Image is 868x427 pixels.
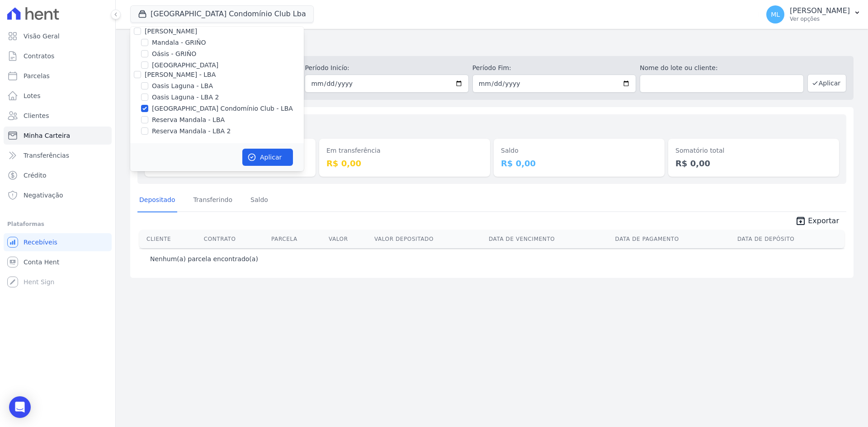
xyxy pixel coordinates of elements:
a: unarchive Exportar [788,216,846,228]
a: Visão Geral [4,27,112,45]
label: Período Inicío: [305,63,468,73]
th: Contrato [200,230,268,248]
label: Oasis Laguna - LBA [152,81,213,91]
a: Transferindo [192,189,235,212]
button: ML [PERSON_NAME] Ver opções [759,2,868,27]
span: Exportar [808,216,839,226]
a: Clientes [4,107,112,125]
a: Negativação [4,186,112,204]
label: [GEOGRAPHIC_DATA] Condomínio Club - LBA [152,104,293,113]
span: Recebíveis [24,238,57,247]
a: Saldo [249,189,270,212]
th: Data de Pagamento [612,230,734,248]
th: Cliente [139,230,200,248]
label: Oasis Laguna - LBA 2 [152,93,219,102]
h2: Minha Carteira [130,36,854,52]
dt: Saldo [501,146,657,155]
a: Depositado [137,189,177,212]
p: Ver opções [790,15,850,23]
label: [PERSON_NAME] [145,28,197,35]
th: Valor Depositado [371,230,485,248]
label: Oásis - GRIÑO [152,49,196,59]
label: Período Fim: [472,63,636,73]
span: Clientes [24,111,49,120]
th: Parcela [268,230,325,248]
button: Aplicar [807,74,846,92]
th: Data de Depósito [734,230,844,248]
label: [PERSON_NAME] - LBA [145,71,216,78]
dt: Somatório total [675,146,832,155]
button: Aplicar [242,149,293,166]
a: Lotes [4,87,112,105]
button: [GEOGRAPHIC_DATA] Condomínio Club Lba [130,5,314,23]
span: Contratos [24,52,54,61]
a: Contratos [4,47,112,65]
label: Mandala - GRIÑO [152,38,206,47]
th: Data de Vencimento [485,230,612,248]
a: Recebíveis [4,233,112,251]
dt: Em transferência [326,146,483,155]
th: Valor [325,230,371,248]
p: [PERSON_NAME] [790,6,850,15]
div: Open Intercom Messenger [9,396,31,418]
span: Visão Geral [24,32,60,41]
label: Reserva Mandala - LBA 2 [152,127,231,136]
dd: R$ 0,00 [675,157,832,169]
a: Crédito [4,166,112,184]
label: Reserva Mandala - LBA [152,115,225,125]
dd: R$ 0,00 [326,157,483,169]
a: Minha Carteira [4,127,112,145]
span: Minha Carteira [24,131,70,140]
a: Transferências [4,146,112,164]
i: unarchive [795,216,806,226]
label: Nome do lote ou cliente: [640,63,803,73]
span: Negativação [24,191,63,200]
label: [GEOGRAPHIC_DATA] [152,61,218,70]
a: Conta Hent [4,253,112,271]
span: Crédito [24,171,47,180]
span: Conta Hent [24,258,59,267]
div: Plataformas [7,219,108,230]
a: Parcelas [4,67,112,85]
span: ML [771,11,780,18]
span: Parcelas [24,71,50,80]
dd: R$ 0,00 [501,157,657,169]
span: Transferências [24,151,69,160]
p: Nenhum(a) parcela encontrado(a) [150,254,258,263]
span: Lotes [24,91,41,100]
